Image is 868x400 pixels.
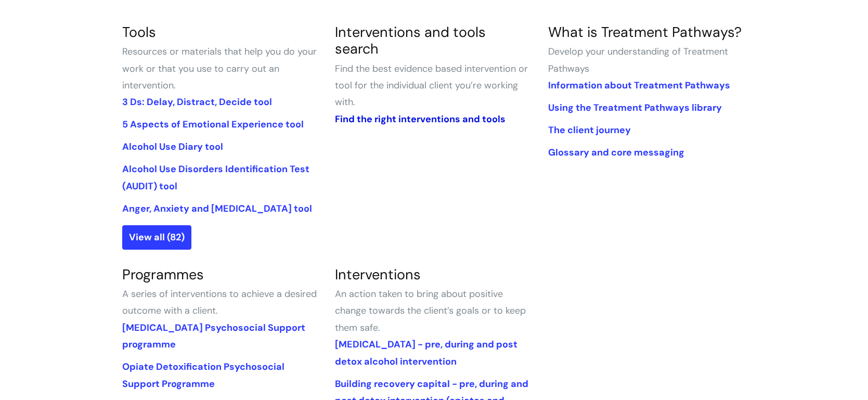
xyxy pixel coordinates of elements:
a: What is Treatment Pathways? [548,23,742,41]
a: Using the Treatment Pathways library [548,101,722,114]
a: Glossary and core messaging [548,146,684,159]
a: The client journey [548,124,631,136]
a: Information about Treatment Pathways [548,79,730,92]
a: Alcohol Use Diary tool [122,140,223,153]
span: Find the best evidence based intervention or tool for the individual client you’re working with. [335,62,528,109]
a: 3 Ds: Delay, Distract, Decide tool [122,96,272,108]
span: Develop your understanding of Treatment Pathways [548,45,728,74]
a: 5 Aspects of Emotional Experience tool [122,118,304,131]
a: Interventions [335,265,421,283]
a: Opiate Detoxification Psychosocial Support Programme [122,360,284,390]
a: Anger, Anxiety and [MEDICAL_DATA] tool [122,202,312,215]
a: View all (82) [122,225,191,249]
a: [MEDICAL_DATA] Psychosocial Support programme [122,321,305,351]
span: Resources or materials that help you do your work or that you use to carry out an intervention. [122,45,317,92]
a: Alcohol Use Disorders Identification Test (AUDIT) tool [122,163,309,192]
a: [MEDICAL_DATA] - pre, during and post detox alcohol intervention [335,338,517,367]
span: An action taken to bring about positive change towards the client’s goals or to keep them safe. [335,288,526,334]
span: A series of interventions to achieve a desired outcome with a client. [122,288,317,317]
a: Programmes [122,265,204,283]
a: Interventions and tools search [335,23,486,58]
a: Find the right interventions and tools [335,113,506,125]
a: Tools [122,23,156,41]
